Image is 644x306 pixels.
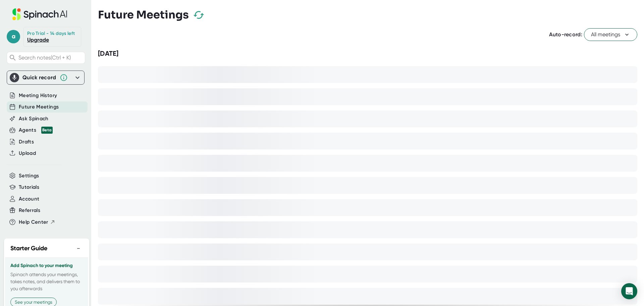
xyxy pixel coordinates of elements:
[19,172,39,180] button: Settings
[19,138,34,146] button: Drafts
[10,263,83,268] h3: Add Spinach to your meeting
[18,54,71,61] span: Search notes (Ctrl + K)
[19,207,40,214] button: Referrals
[10,244,47,253] h2: Starter Guide
[621,283,637,299] div: Open Intercom Messenger
[10,271,83,292] p: Spinach attends your meetings, takes notes, and delivers them to you afterwards
[584,28,637,41] button: All meetings
[41,127,53,134] div: Beta
[98,8,189,21] h3: Future Meetings
[19,183,39,191] button: Tutorials
[7,30,20,43] span: a
[19,218,48,226] span: Help Center
[27,37,49,43] a: Upgrade
[591,31,630,39] span: All meetings
[19,126,53,134] div: Agents
[19,195,39,203] button: Account
[19,103,59,111] button: Future Meetings
[27,31,75,37] div: Pro Trial - 14 days left
[74,244,83,253] button: −
[19,149,36,157] button: Upload
[19,92,57,99] button: Meeting History
[19,218,55,226] button: Help Center
[98,49,637,58] div: [DATE]
[10,71,82,84] div: Quick record
[19,115,49,123] button: Ask Spinach
[22,74,56,81] div: Quick record
[19,126,53,134] button: Agents Beta
[549,31,582,38] span: Auto-record:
